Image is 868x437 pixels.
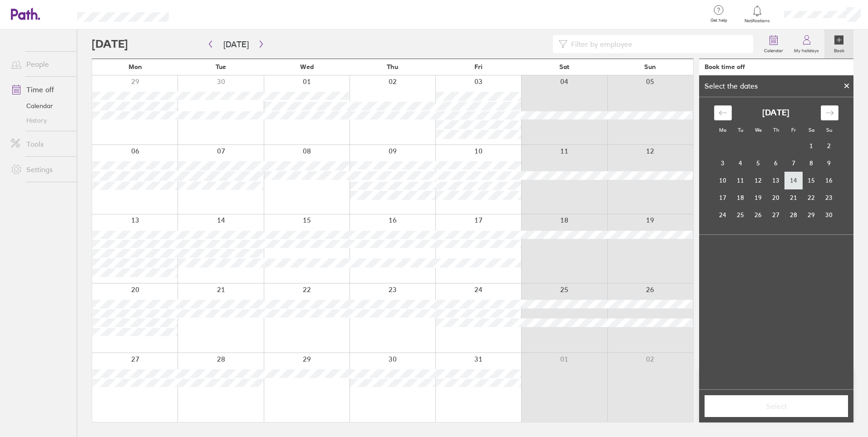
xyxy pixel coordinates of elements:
td: Sunday, November 9, 2025 [820,154,838,172]
td: Wednesday, November 26, 2025 [750,206,767,223]
label: My holidays [789,45,824,54]
td: Saturday, November 15, 2025 [803,172,820,189]
div: Book time off [705,63,745,70]
small: Th [773,127,779,133]
td: Saturday, November 22, 2025 [803,189,820,206]
small: Fr [791,127,796,133]
td: Friday, November 7, 2025 [785,154,803,172]
span: Wed [300,63,314,70]
small: Mo [719,127,726,133]
a: Tools [4,135,77,153]
td: Sunday, November 23, 2025 [820,189,838,206]
span: Thu [387,63,398,70]
small: We [755,127,762,133]
strong: [DATE] [762,108,789,118]
a: Book [824,30,853,59]
td: Monday, November 3, 2025 [714,154,732,172]
a: My holidays [789,30,824,59]
span: Select [711,402,842,410]
td: Sunday, November 30, 2025 [820,206,838,223]
td: Wednesday, November 5, 2025 [750,154,767,172]
label: Calendar [759,45,789,54]
td: Saturday, November 1, 2025 [803,137,820,154]
td: Thursday, November 13, 2025 [767,172,785,189]
a: Calendar [4,99,77,113]
td: Saturday, November 29, 2025 [803,206,820,223]
td: Wednesday, November 19, 2025 [750,189,767,206]
span: Tue [216,63,226,70]
div: Move forward to switch to the next month. [821,105,838,120]
td: Tuesday, November 11, 2025 [732,172,750,189]
button: Select [705,395,848,417]
a: People [4,55,77,73]
a: Notifications [743,5,772,24]
label: Book [829,45,850,54]
td: Thursday, November 6, 2025 [767,154,785,172]
td: Tuesday, November 25, 2025 [732,206,750,223]
span: Sat [559,63,569,70]
a: Time off [4,80,77,99]
td: Wednesday, November 12, 2025 [750,172,767,189]
span: Mon [128,63,142,70]
span: Get help [704,18,734,23]
div: Move backward to switch to the previous month. [714,105,732,120]
div: Select the dates [699,82,763,90]
a: History [4,113,77,128]
span: Notifications [743,18,772,24]
td: Thursday, November 20, 2025 [767,189,785,206]
div: Calendar [704,97,848,234]
button: [DATE] [216,37,256,52]
span: Sun [644,63,656,70]
td: Thursday, November 27, 2025 [767,206,785,223]
td: Tuesday, November 18, 2025 [732,189,750,206]
small: Sa [809,127,814,133]
td: Monday, November 17, 2025 [714,189,732,206]
td: Sunday, November 16, 2025 [820,172,838,189]
input: Filter by employee [567,35,748,53]
span: Fri [474,63,483,70]
td: Tuesday, November 4, 2025 [732,154,750,172]
td: Sunday, November 2, 2025 [820,137,838,154]
td: Friday, November 28, 2025 [785,206,803,223]
td: Monday, November 24, 2025 [714,206,732,223]
a: Calendar [759,30,789,59]
small: Tu [738,127,743,133]
td: Friday, November 14, 2025 [785,172,803,189]
small: Su [826,127,832,133]
td: Monday, November 10, 2025 [714,172,732,189]
td: Saturday, November 8, 2025 [803,154,820,172]
td: Friday, November 21, 2025 [785,189,803,206]
a: Settings [4,160,77,179]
